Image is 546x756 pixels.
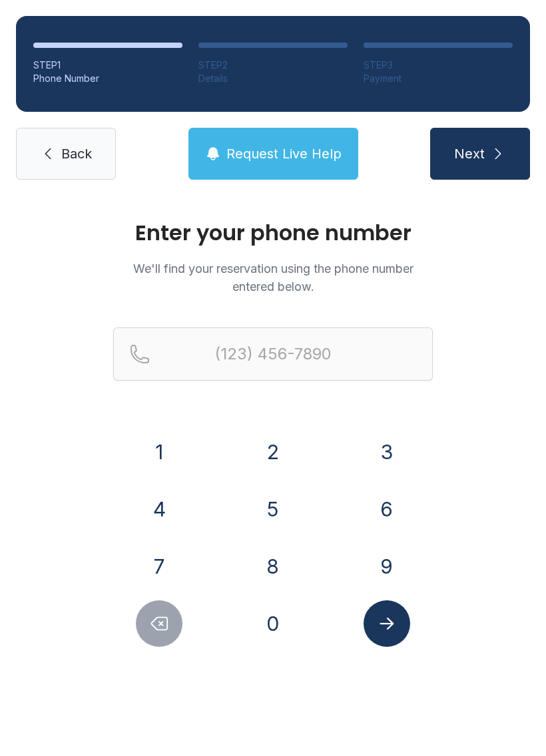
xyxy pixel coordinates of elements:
[364,429,410,475] button: 3
[250,429,296,475] button: 2
[136,543,182,590] button: 7
[136,429,182,475] button: 1
[113,260,433,295] p: We'll find your reservation using the phone number entered below.
[454,144,485,163] span: Next
[113,327,433,381] input: Reservation phone number
[198,59,348,72] div: STEP 2
[250,600,296,647] button: 0
[113,222,433,244] h1: Enter your phone number
[136,486,182,532] button: 4
[364,72,513,85] div: Payment
[33,59,182,72] div: STEP 1
[198,72,348,85] div: Details
[61,144,92,163] span: Back
[136,600,182,647] button: Delete number
[364,59,513,72] div: STEP 3
[250,486,296,532] button: 5
[250,543,296,590] button: 8
[364,543,410,590] button: 9
[364,600,410,647] button: Submit lookup form
[33,72,182,85] div: Phone Number
[226,144,342,163] span: Request Live Help
[364,486,410,532] button: 6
